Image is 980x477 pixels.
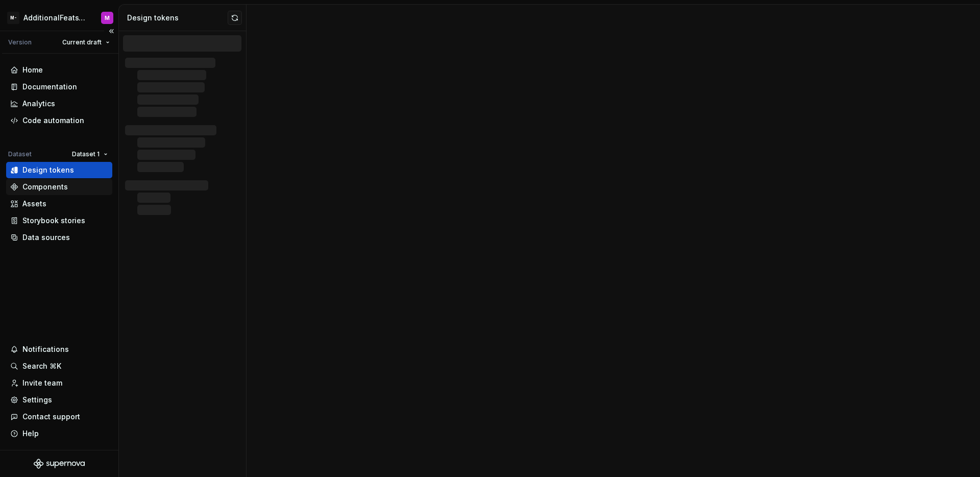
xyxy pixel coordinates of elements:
[22,395,52,405] div: Settings
[8,38,32,46] div: Version
[6,229,112,246] a: Data sources
[127,13,228,23] div: Design tokens
[6,409,112,425] button: Contact support
[6,79,112,95] a: Documentation
[6,179,112,195] a: Components
[72,150,100,158] span: Dataset 1
[22,361,61,371] div: Search ⌘K
[22,115,84,126] div: Code automation
[105,14,110,22] div: M
[6,96,112,112] a: Analytics
[22,99,55,109] div: Analytics
[6,62,112,78] a: Home
[22,232,70,243] div: Data sources
[22,344,69,354] div: Notifications
[6,162,112,178] a: Design tokens
[34,459,85,469] svg: Supernova Logo
[22,65,43,75] div: Home
[2,7,116,29] button: M-AdditionalFeatsTestM
[22,216,85,226] div: Storybook stories
[6,358,112,374] button: Search ⌘K
[6,196,112,212] a: Assets
[22,378,62,388] div: Invite team
[22,82,77,92] div: Documentation
[6,425,112,442] button: Help
[22,412,80,422] div: Contact support
[104,24,118,38] button: Collapse sidebar
[58,35,114,50] button: Current draft
[6,112,112,129] a: Code automation
[8,150,32,158] div: Dataset
[22,428,39,439] div: Help
[6,212,112,229] a: Storybook stories
[6,341,112,357] button: Notifications
[7,12,19,24] div: M-
[6,375,112,391] a: Invite team
[67,147,112,161] button: Dataset 1
[23,13,89,23] div: AdditionalFeatsTest
[62,38,102,46] span: Current draft
[6,392,112,408] a: Settings
[22,165,74,175] div: Design tokens
[22,182,68,192] div: Components
[22,199,46,209] div: Assets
